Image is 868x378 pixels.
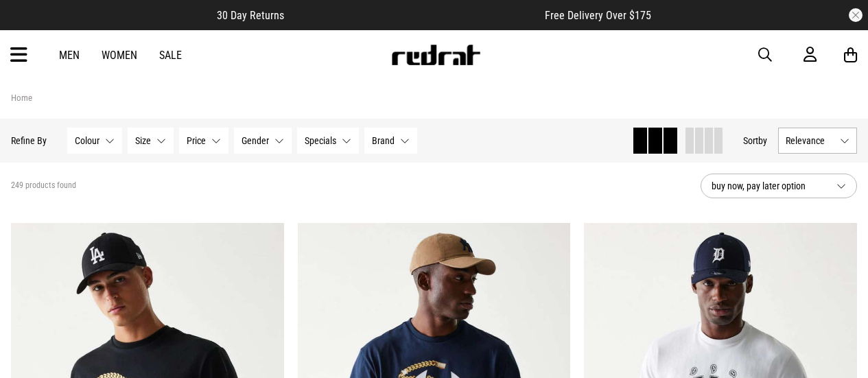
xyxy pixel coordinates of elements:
[135,135,151,146] span: Size
[372,135,395,146] span: Brand
[786,135,834,146] span: Relevance
[297,128,359,154] button: Specials
[217,9,284,22] span: 30 Day Returns
[305,135,336,146] span: Specials
[67,128,122,154] button: Colour
[187,135,206,146] span: Price
[778,128,857,154] button: Relevance
[11,180,76,191] span: 249 products found
[545,9,651,22] span: Free Delivery Over $175
[364,128,417,154] button: Brand
[11,93,32,103] a: Home
[159,49,182,62] a: Sale
[179,128,228,154] button: Price
[234,128,292,154] button: Gender
[758,135,767,146] span: by
[390,45,481,65] img: Redrat logo
[712,178,825,194] span: buy now, pay later option
[128,128,174,154] button: Size
[59,49,80,62] a: Men
[11,135,47,146] p: Refine By
[743,132,767,149] button: Sortby
[102,49,137,62] a: Women
[75,135,99,146] span: Colour
[701,174,857,198] button: buy now, pay later option
[312,8,517,22] iframe: Customer reviews powered by Trustpilot
[242,135,269,146] span: Gender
